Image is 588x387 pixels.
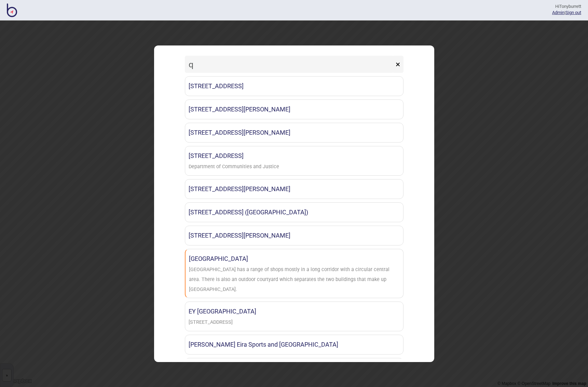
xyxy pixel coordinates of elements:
a: Admin [552,10,564,15]
div: Hi Tonyburrett [552,3,581,10]
a: [STREET_ADDRESS] [185,76,404,96]
img: BindiMaps CMS [7,3,17,17]
input: Search locations by tag + name [185,56,394,73]
a: Guide Dogs [GEOGRAPHIC_DATA] [185,358,404,378]
a: [GEOGRAPHIC_DATA][GEOGRAPHIC_DATA] has a range of shops mostly in a long corridor with a circular... [185,249,404,298]
div: Department of Communities and Justice [189,162,279,172]
div: 111 Eagle Street [189,318,233,328]
a: [STREET_ADDRESS] ([GEOGRAPHIC_DATA]) [185,202,404,222]
button: × [392,56,404,73]
button: Sign out [565,10,581,15]
a: [PERSON_NAME] Eira Sports and [GEOGRAPHIC_DATA] [185,335,404,355]
a: [STREET_ADDRESS][PERSON_NAME] [185,99,404,119]
a: EY [GEOGRAPHIC_DATA][STREET_ADDRESS] [185,302,404,331]
div: Barkly Square has a range of shops mostly in a long corridor with a circular central area. There ... [189,265,400,294]
a: [STREET_ADDRESS][PERSON_NAME] [185,123,404,143]
a: [STREET_ADDRESS]Department of Communities and Justice [185,146,404,176]
span: | [552,10,565,15]
a: [STREET_ADDRESS][PERSON_NAME] [185,226,404,245]
a: [STREET_ADDRESS][PERSON_NAME] [185,179,404,199]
